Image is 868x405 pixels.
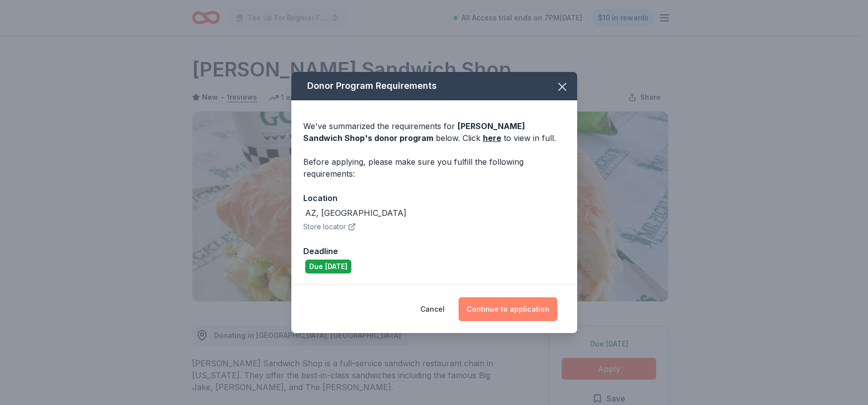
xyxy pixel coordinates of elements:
button: Cancel [420,297,445,321]
div: Location [303,192,565,204]
div: AZ, [GEOGRAPHIC_DATA] [305,207,406,219]
div: Before applying, please make sure you fulfill the following requirements: [303,156,565,180]
a: here [483,132,501,144]
div: Donor Program Requirements [291,72,577,100]
button: Continue to application [459,297,557,321]
div: Due [DATE] [305,260,351,273]
button: Store locator [303,221,356,233]
div: We've summarized the requirements for below. Click to view in full. [303,120,565,144]
div: Deadline [303,245,565,258]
